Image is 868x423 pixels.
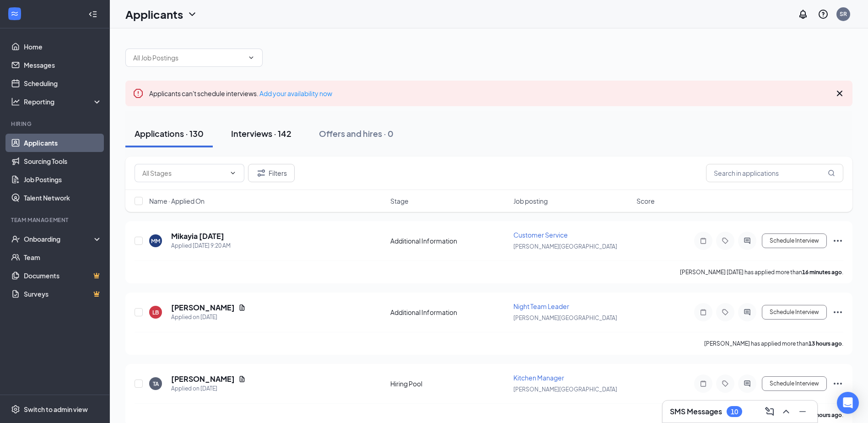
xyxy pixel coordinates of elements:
svg: WorkstreamLogo [10,9,19,18]
span: Stage [390,196,409,206]
div: 10 [731,408,738,416]
a: SurveysCrown [24,285,102,303]
button: Filter Filters [248,164,295,182]
div: SR [840,10,847,18]
h5: Mikayia [DATE] [171,231,224,241]
svg: Note [698,380,709,387]
div: Additional Information [390,236,508,245]
div: Onboarding [24,234,94,244]
button: Minimize [795,404,810,419]
input: Search in applications [706,164,843,182]
h1: Applicants [125,6,183,22]
span: [PERSON_NAME][GEOGRAPHIC_DATA] [513,243,617,250]
h5: [PERSON_NAME] [171,303,235,313]
svg: ChevronDown [229,169,237,177]
p: [PERSON_NAME] [DATE] has applied more than . [680,268,843,276]
svg: ActiveChat [742,380,753,387]
a: Messages [24,56,102,74]
div: Applications · 130 [135,128,204,139]
b: 13 hours ago [809,340,842,347]
button: ComposeMessage [762,404,777,419]
span: Night Team Leader [513,302,569,310]
svg: ActiveChat [742,309,753,316]
svg: Tag [720,380,731,387]
span: Customer Service [513,231,568,239]
div: Switch to admin view [24,405,88,414]
div: Hiring Pool [390,379,508,388]
a: Scheduling [24,74,102,92]
svg: Document [238,304,246,311]
div: Applied on [DATE] [171,384,246,393]
h3: SMS Messages [670,407,722,417]
div: Open Intercom Messenger [837,392,859,414]
svg: ChevronUp [781,406,792,417]
b: 16 minutes ago [802,269,842,276]
span: Kitchen Manager [513,374,564,382]
a: Add your availability now [259,89,332,98]
a: Sourcing Tools [24,152,102,170]
svg: QuestionInfo [818,9,829,20]
a: Job Postings [24,170,102,189]
svg: Settings [11,405,20,414]
div: Interviews · 142 [231,128,291,139]
svg: Ellipses [832,235,843,246]
svg: Tag [720,237,731,244]
svg: Notifications [798,9,809,20]
div: TA [153,380,159,388]
svg: ComposeMessage [764,406,775,417]
input: All Job Postings [133,53,244,63]
div: Applied [DATE] 9:20 AM [171,241,231,250]
div: Applied on [DATE] [171,313,246,322]
button: Schedule Interview [762,376,827,391]
div: Team Management [11,216,100,224]
svg: Cross [834,88,845,99]
span: Job posting [513,196,548,206]
a: Talent Network [24,189,102,207]
a: Home [24,38,102,56]
span: Applicants can't schedule interviews. [149,89,332,98]
button: ChevronUp [779,404,793,419]
svg: Filter [256,168,267,179]
div: Additional Information [390,308,508,317]
b: 21 hours ago [809,412,842,418]
svg: Note [698,237,709,244]
div: Offers and hires · 0 [319,128,394,139]
svg: Error [133,88,144,99]
svg: Minimize [797,406,808,417]
span: [PERSON_NAME][GEOGRAPHIC_DATA] [513,386,617,393]
svg: Collapse [88,10,97,19]
button: Schedule Interview [762,305,827,320]
a: Applicants [24,134,102,152]
svg: ChevronDown [248,54,255,61]
p: [PERSON_NAME] has applied more than . [704,340,843,347]
svg: Ellipses [832,307,843,318]
div: Hiring [11,120,100,128]
svg: Note [698,309,709,316]
button: Schedule Interview [762,233,827,248]
div: MM [151,237,160,245]
svg: Ellipses [832,378,843,389]
span: Name · Applied On [149,196,205,206]
h5: [PERSON_NAME] [171,374,235,384]
svg: Tag [720,309,731,316]
svg: Document [238,375,246,383]
div: Reporting [24,97,102,106]
svg: ChevronDown [187,9,198,20]
svg: UserCheck [11,234,20,244]
svg: ActiveChat [742,237,753,244]
input: All Stages [142,168,226,178]
div: LB [152,309,159,316]
span: Score [636,196,655,206]
a: DocumentsCrown [24,266,102,285]
span: [PERSON_NAME][GEOGRAPHIC_DATA] [513,315,617,321]
svg: MagnifyingGlass [828,169,835,177]
a: Team [24,248,102,266]
svg: Analysis [11,97,20,106]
